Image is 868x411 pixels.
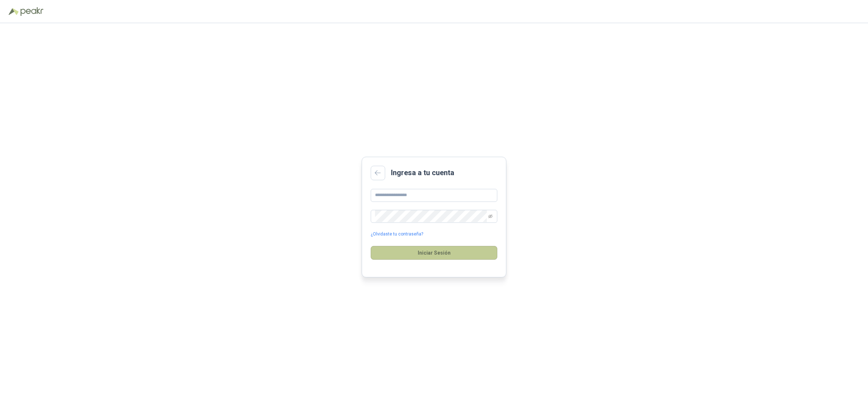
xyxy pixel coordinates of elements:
[391,167,454,178] h2: Ingresa a tu cuenta
[371,231,423,238] a: ¿Olvidaste tu contraseña?
[371,246,497,260] button: Iniciar Sesión
[488,214,493,219] span: eye-invisible
[9,8,19,15] img: Logo
[20,7,43,16] img: Peakr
